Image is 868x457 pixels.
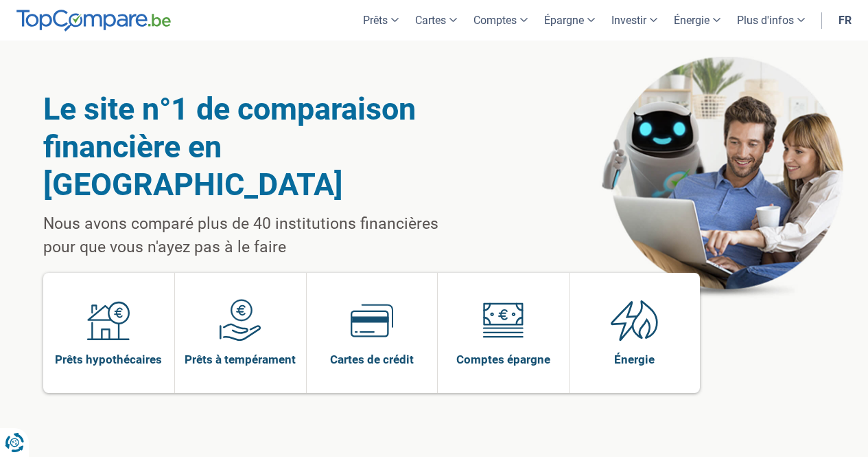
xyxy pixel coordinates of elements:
img: Prêts hypothécaires [87,299,130,342]
span: Cartes de crédit [330,352,414,367]
span: Énergie [614,352,655,367]
a: Prêts à tempérament Prêts à tempérament [175,273,306,393]
a: Énergie Énergie [570,273,701,393]
img: Cartes de crédit [351,299,393,342]
img: TopCompare [16,10,171,32]
h1: Le site n°1 de comparaison financière en [GEOGRAPHIC_DATA] [43,90,473,203]
img: Prêts à tempérament [219,299,261,342]
span: Prêts à tempérament [185,352,296,367]
p: Nous avons comparé plus de 40 institutions financières pour que vous n'ayez pas à le faire [43,212,473,259]
img: Énergie [611,299,659,342]
span: Prêts hypothécaires [55,352,162,367]
a: Comptes épargne Comptes épargne [438,273,569,393]
a: Prêts hypothécaires Prêts hypothécaires [43,273,175,393]
img: Comptes épargne [482,299,524,342]
a: Cartes de crédit Cartes de crédit [307,273,438,393]
span: Comptes épargne [456,352,550,367]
